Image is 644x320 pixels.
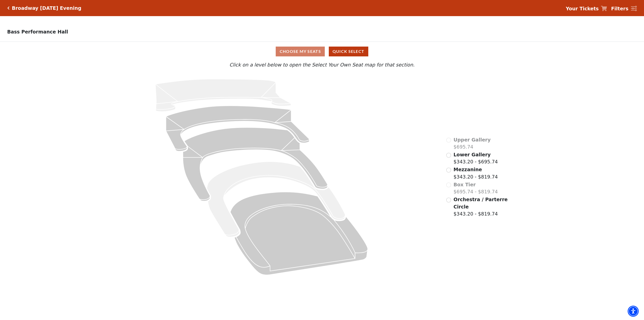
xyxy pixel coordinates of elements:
label: $695.74 [454,136,491,151]
label: $343.20 - $695.74 [454,151,498,165]
input: Lower Gallery$343.20 - $695.74 [446,153,451,158]
path: Upper Gallery - Seats Available: 0 [155,79,291,112]
button: Quick Select [329,47,368,56]
a: Click here to go back to filters [7,6,10,10]
span: Lower Gallery [454,152,491,157]
label: $343.20 - $819.74 [454,166,498,180]
h5: Broadway [DATE] Evening [12,5,81,11]
input: Mezzanine$343.20 - $819.74 [446,168,451,172]
span: Box Tier [454,182,476,187]
label: $695.74 - $819.74 [454,181,498,195]
input: Orchestra / Parterre Circle$343.20 - $819.74 [446,198,451,202]
span: Orchestra / Parterre Circle [454,197,508,209]
path: Lower Gallery - Seats Available: 38 [166,106,309,151]
a: Filters [611,5,637,12]
a: Your Tickets [566,5,607,12]
p: Click on a level below to open the Select Your Own Seat map for that section. [84,61,560,68]
label: $343.20 - $819.74 [454,196,508,218]
div: Accessibility Menu [628,306,639,317]
strong: Your Tickets [566,6,599,11]
span: Upper Gallery [454,137,491,143]
strong: Filters [611,6,628,11]
path: Orchestra / Parterre Circle - Seats Available: 1 [230,192,368,275]
span: Mezzanine [454,167,482,172]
